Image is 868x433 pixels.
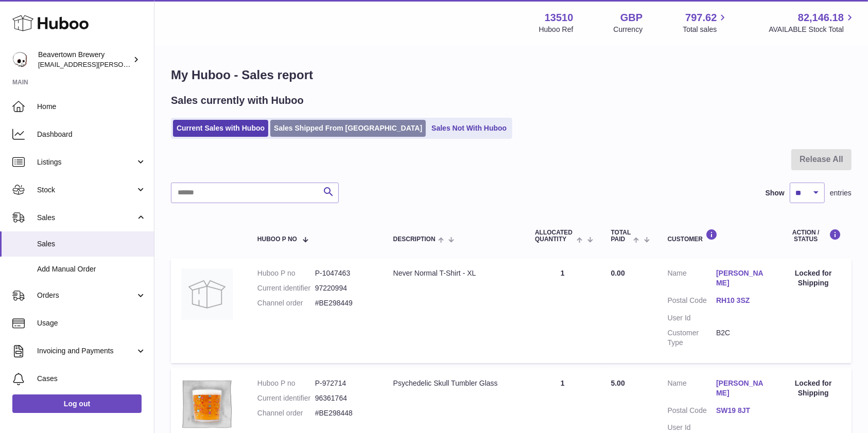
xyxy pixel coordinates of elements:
strong: 13510 [545,11,574,25]
dt: Postal Code [668,296,717,308]
span: AVAILABLE Stock Total [769,25,856,34]
strong: GBP [620,11,643,25]
span: Total paid [611,229,631,243]
dt: Current identifier [257,283,315,293]
span: Sales [37,239,146,249]
span: Stock [37,185,135,195]
div: Beavertown Brewery [38,50,131,69]
dd: #BE298449 [315,298,373,308]
a: [PERSON_NAME] [716,268,765,288]
dt: Customer Type [668,328,717,348]
a: Sales Shipped From [GEOGRAPHIC_DATA] [270,120,426,137]
dd: B2C [716,328,765,348]
dt: Huboo P no [257,378,315,388]
dt: Postal Code [668,406,717,418]
div: Never Normal T-Shirt - XL [393,268,514,278]
dt: Huboo P no [257,268,315,278]
dt: Channel order [257,298,315,308]
span: Home [37,102,146,112]
dt: User Id [668,423,717,432]
a: 82,146.18 AVAILABLE Stock Total [769,11,856,34]
span: Listings [37,157,135,167]
span: Description [393,236,436,243]
dd: 97220994 [315,283,373,293]
span: Huboo P no [257,236,297,243]
img: kit.lowe@beavertownbrewery.co.uk [12,52,28,67]
label: Show [766,188,785,198]
a: Current Sales with Huboo [173,120,268,137]
span: 797.62 [685,11,717,25]
span: Cases [37,374,146,384]
div: Action / Status [786,229,841,243]
dd: P-972714 [315,378,373,388]
span: 5.00 [611,379,625,387]
h2: Sales currently with Huboo [171,94,304,107]
dd: #BE298448 [315,408,373,418]
span: entries [830,188,852,198]
a: RH10 3SZ [716,296,765,305]
span: Usage [37,318,146,328]
dt: Channel order [257,408,315,418]
img: beavertown-brewery-psychedelic-tumbler-glass_833d0b27-4866-49f0-895d-c202ab10c88f.png [181,378,233,430]
a: SW19 8JT [716,406,765,416]
dd: 96361764 [315,393,373,403]
div: Locked for Shipping [786,268,841,288]
span: Orders [37,291,135,300]
dt: User Id [668,313,717,323]
img: no-photo.jpg [181,268,233,320]
span: 0.00 [611,269,625,277]
span: Add Manual Order [37,264,146,274]
span: Total sales [683,25,728,34]
span: Sales [37,213,135,223]
dt: Current identifier [257,393,315,403]
div: Huboo Ref [539,25,574,34]
div: Currency [614,25,643,34]
div: Psychedelic Skull Tumbler Glass [393,378,514,388]
a: [PERSON_NAME] [716,378,765,398]
a: Log out [12,394,142,413]
td: 1 [525,258,601,363]
h1: My Huboo - Sales report [171,67,852,83]
dd: P-1047463 [315,268,373,278]
dt: Name [668,268,717,291]
a: Sales Not With Huboo [428,120,510,137]
span: [EMAIL_ADDRESS][PERSON_NAME][DOMAIN_NAME] [38,60,206,68]
span: Invoicing and Payments [37,346,135,356]
dt: Name [668,378,717,401]
div: Locked for Shipping [786,378,841,398]
span: ALLOCATED Quantity [535,229,574,243]
div: Customer [668,229,765,243]
a: 797.62 Total sales [683,11,728,34]
span: 82,146.18 [798,11,844,25]
span: Dashboard [37,130,146,139]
